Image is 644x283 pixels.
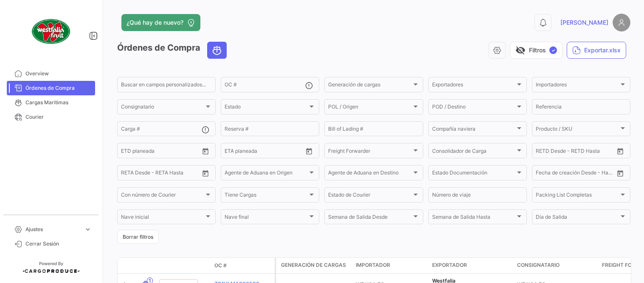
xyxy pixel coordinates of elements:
[432,83,515,89] span: Exportadores
[429,258,514,273] datatable-header-cell: Exportador
[515,45,526,55] span: visibility_off
[510,42,562,59] button: visibility_offFiltros✓
[25,226,81,233] span: Ajustes
[7,110,95,124] a: Courier
[7,66,95,81] a: Overview
[225,105,308,111] span: Estado
[142,171,180,177] input: Hasta
[121,149,136,155] input: Desde
[328,149,411,155] span: Freight Forwarder
[432,127,515,133] span: Compañía naviera
[135,262,156,269] datatable-header-cell: Modo de Transporte
[536,127,619,133] span: Producto / SKU
[225,215,308,221] span: Nave final
[25,84,92,92] span: Órdenes de Compra
[25,99,92,106] span: Cargas Marítimas
[156,262,211,269] datatable-header-cell: Estado Doc.
[613,14,630,31] img: placeholder-user.png
[536,171,551,177] input: Desde
[517,261,560,269] span: Consignatario
[121,171,136,177] input: Desde
[127,18,183,27] span: ¿Qué hay de nuevo?
[432,171,515,177] span: Estado Documentación
[536,149,551,155] input: Desde
[328,215,411,221] span: Semana de Salida Desde
[199,145,212,157] button: Open calendar
[142,149,180,155] input: Hasta
[567,42,626,59] button: Exportar.xlsx
[211,258,275,273] datatable-header-cell: OC #
[25,240,92,248] span: Cerrar Sesión
[121,105,204,111] span: Consignatario
[536,193,619,199] span: Packing List Completas
[557,149,594,155] input: Hasta
[557,171,594,177] input: Hasta
[560,18,608,27] span: [PERSON_NAME]
[328,83,411,89] span: Generación de cargas
[199,167,212,180] button: Open calendar
[246,149,283,155] input: Hasta
[352,258,429,273] datatable-header-cell: Importador
[84,226,92,233] span: expand_more
[328,193,411,199] span: Estado de Courier
[328,105,411,111] span: POL / Origen
[276,258,352,273] datatable-header-cell: Generación de cargas
[549,46,557,54] span: ✓
[117,42,229,59] h3: Órdenes de Compra
[25,113,92,121] span: Courier
[514,258,599,273] datatable-header-cell: Consignatario
[7,81,95,95] a: Órdenes de Compra
[30,10,72,53] img: client-50.png
[25,70,92,77] span: Overview
[225,193,308,199] span: Tiene Cargas
[356,261,390,269] span: Importador
[7,95,95,110] a: Cargas Marítimas
[225,171,308,177] span: Agente de Aduana en Origen
[214,262,227,269] span: OC #
[208,42,226,58] button: Ocean
[303,145,315,157] button: Open calendar
[614,145,627,157] button: Open calendar
[614,167,627,180] button: Open calendar
[117,230,159,244] button: Borrar filtros
[121,193,204,199] span: Con número de Courier
[121,14,200,31] button: ¿Qué hay de nuevo?
[281,261,346,269] span: Generación de cargas
[432,149,515,155] span: Consolidador de Carga
[432,105,515,111] span: POD / Destino
[328,171,411,177] span: Agente de Aduana en Destino
[432,215,515,221] span: Semana de Salida Hasta
[536,215,619,221] span: Día de Salida
[536,83,619,89] span: Importadores
[432,261,467,269] span: Exportador
[225,149,240,155] input: Desde
[121,215,204,221] span: Nave inicial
